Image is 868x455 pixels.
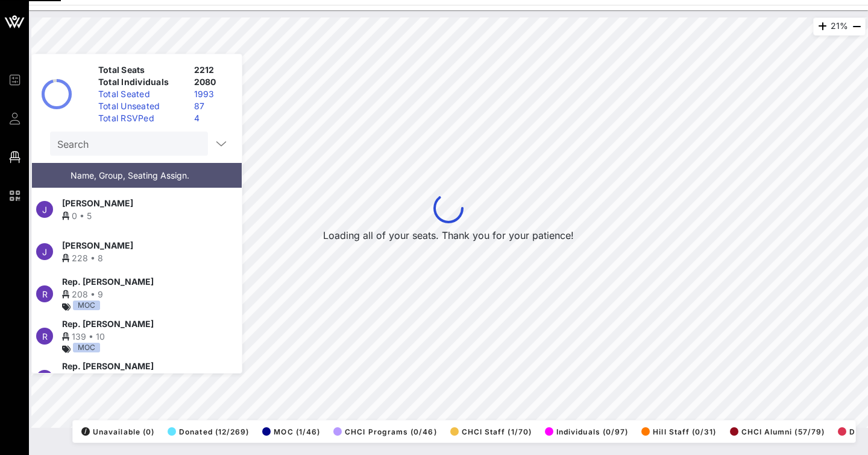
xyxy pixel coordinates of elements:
span: J [42,247,47,257]
button: MOC (1/46) [259,423,320,440]
span: Unavailable (0) [81,427,154,436]
div: 208 • 9 [62,288,210,301]
div: 87 [189,100,237,112]
div: Total Unseated [93,100,189,112]
button: CHCI Programs (0/46) [330,423,437,440]
div: Total Seated [93,88,189,100]
p: Loading all of your seats. Thank you for your patience! [323,228,574,243]
span: Rep. [PERSON_NAME] [62,275,154,288]
div: Total Seats [93,64,189,76]
button: Donated (12/269) [164,423,249,440]
div: Total Individuals [93,76,189,88]
div: 2080 [189,76,237,88]
button: CHCI Alumni (57/79) [726,423,825,440]
div: 4 [189,112,237,124]
div: 228 • 8 [62,252,210,264]
div: MOC [73,301,100,310]
span: Hill Staff (0/31) [641,427,716,436]
div: 0 • 5 [62,209,210,222]
span: Individuals (0/97) [545,427,628,436]
span: Donated (12/269) [168,427,249,436]
div: / [81,427,90,436]
span: R [42,331,48,342]
span: R [42,289,48,299]
span: Rep. [PERSON_NAME] [62,360,154,372]
span: [PERSON_NAME] [62,197,133,209]
button: CHCI Staff (1/70) [447,423,532,440]
div: 220 • 10 [62,372,210,385]
button: Hill Staff (0/31) [638,423,716,440]
div: 139 • 10 [62,330,210,343]
div: 1993 [189,88,237,100]
button: Individuals (0/97) [541,423,628,440]
div: 2212 [189,64,237,76]
span: CHCI Staff (1/70) [450,427,532,436]
span: CHCI Alumni (57/79) [730,427,825,436]
div: Total RSVPed [93,112,189,124]
span: MOC (1/46) [262,427,320,436]
button: /Unavailable (0) [78,423,154,440]
div: MOC [73,343,100,352]
div: 21% [813,17,866,36]
span: Rep. [PERSON_NAME] [62,317,154,330]
span: [PERSON_NAME] [62,239,133,252]
span: Name, Group, Seating Assign. [71,170,189,180]
span: J [42,205,47,215]
span: CHCI Programs (0/46) [333,427,437,436]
